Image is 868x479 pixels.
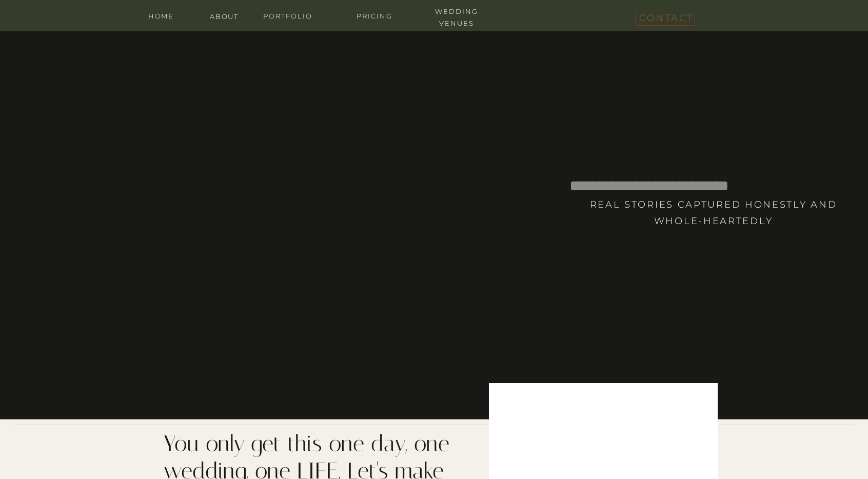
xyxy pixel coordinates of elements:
h3: Real stories captured honestly and whole-heartedly [586,196,841,242]
a: portfolio [257,10,319,20]
a: home [141,10,182,20]
a: about [204,11,245,21]
a: wedding venues [426,6,487,15]
a: contact [639,10,691,22]
a: Pricing [344,10,405,20]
